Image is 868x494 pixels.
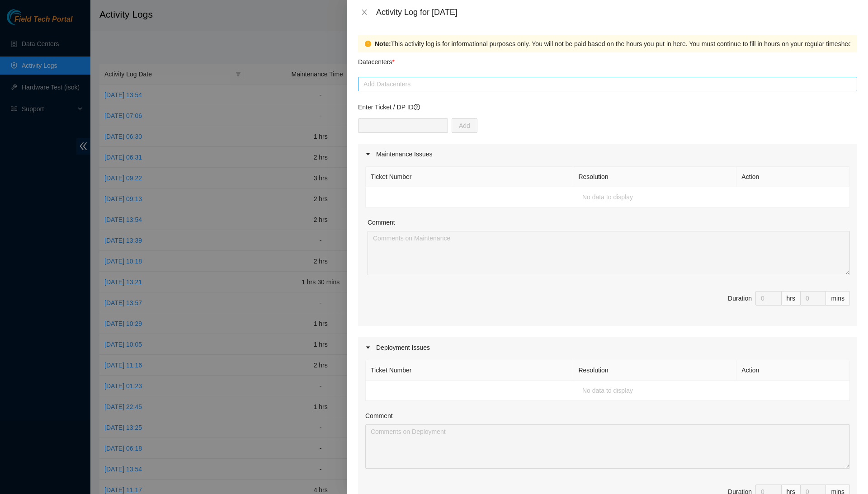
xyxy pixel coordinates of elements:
[736,167,850,187] th: Action
[452,118,477,133] button: Add
[728,293,752,303] div: Duration
[365,424,850,469] textarea: Comment
[365,411,393,421] label: Comment
[358,144,857,165] div: Maintenance Issues
[573,167,736,187] th: Resolution
[573,360,736,381] th: Resolution
[366,187,850,207] td: No data to display
[376,7,857,17] div: Activity Log for [DATE]
[414,104,420,110] span: question-circle
[375,39,391,49] strong: Note:
[365,41,371,47] span: exclamation-circle
[736,360,850,381] th: Action
[782,291,801,306] div: hrs
[366,381,850,401] td: No data to display
[366,360,573,381] th: Ticket Number
[358,337,857,358] div: Deployment Issues
[365,345,371,350] span: caret-right
[365,151,371,157] span: caret-right
[366,167,573,187] th: Ticket Number
[368,231,850,275] textarea: Comment
[361,9,368,16] span: close
[358,52,395,67] p: Datacenters
[358,8,371,17] button: Close
[826,291,850,306] div: mins
[368,217,395,227] label: Comment
[358,102,857,112] p: Enter Ticket / DP ID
